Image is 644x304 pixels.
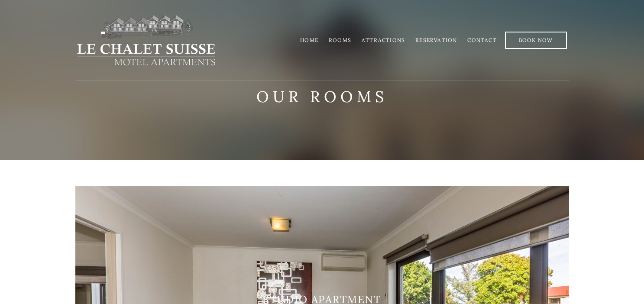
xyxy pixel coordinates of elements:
a: Attractions [362,37,405,43]
a: Reservation [415,37,457,43]
a: Rooms [329,37,351,43]
img: lechaletsuisse [75,14,217,66]
a: Contact [467,37,496,43]
a: Book Now [505,32,567,49]
a: Home [300,37,318,43]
